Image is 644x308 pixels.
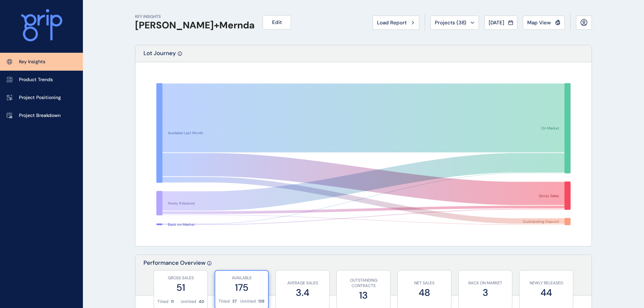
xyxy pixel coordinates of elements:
[19,112,61,119] p: Project Breakdown
[401,280,448,286] p: NET SALES
[462,286,509,299] label: 3
[523,280,570,286] p: NEWLY RELEASED
[430,16,479,30] button: Projects (38)
[373,16,419,30] button: Load Report
[19,58,45,65] p: Key Insights
[19,76,53,83] p: Product Trends
[219,299,230,304] p: Titled
[340,289,387,302] label: 13
[377,19,407,26] span: Load Report
[527,19,551,26] span: Map View
[219,281,265,294] label: 175
[171,299,174,305] p: 11
[157,275,204,281] p: GROSS SALES
[279,286,326,299] label: 3.4
[19,94,61,101] p: Project Positioning
[462,280,509,286] p: BACK ON MARKET
[157,299,169,305] p: Titled
[263,15,291,29] button: Edit
[340,278,387,289] p: OUTSTANDING CONTRACTS
[523,286,570,299] label: 44
[232,299,237,304] p: 37
[135,20,254,31] h1: [PERSON_NAME]+Mernda
[240,299,256,304] p: Untitled
[143,259,205,295] p: Performance Overview
[143,49,176,62] p: Lot Journey
[135,14,254,20] p: KEY INSIGHTS
[279,280,326,286] p: AVERAGE SALES
[484,16,517,30] button: [DATE]
[523,16,565,30] button: Map View
[199,299,204,305] p: 40
[489,19,504,26] span: [DATE]
[157,281,204,294] label: 51
[258,299,265,304] p: 138
[181,299,196,305] p: Untitled
[435,19,466,26] span: Projects ( 38 )
[401,286,448,299] label: 48
[272,19,282,26] span: Edit
[219,275,265,281] p: AVAILABLE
